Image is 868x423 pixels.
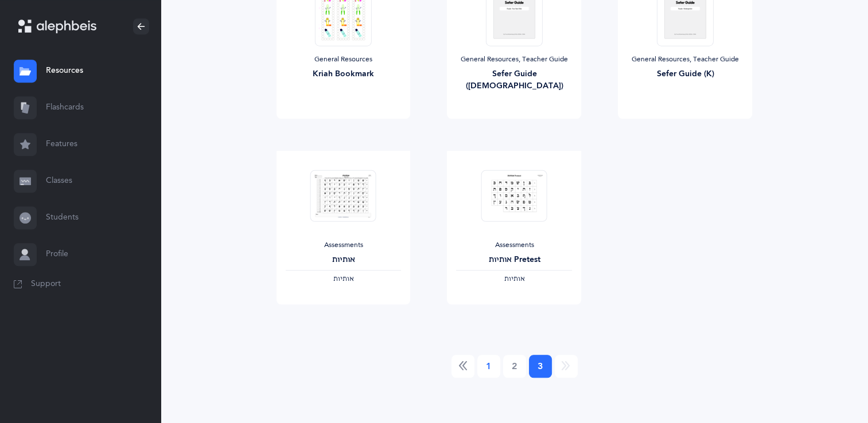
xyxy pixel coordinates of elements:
div: General Resources, Teacher Guide [456,55,572,64]
div: Assessments [286,241,402,250]
div: אותיות [286,254,402,266]
a: 2 [503,355,526,378]
a: Previous [451,355,474,378]
img: Test_Form_-_%D7%90%D7%95%D7%AA%D7%99%D7%95%D7%AA_thumbnail_1703568131.png [310,170,376,222]
div: Sefer Guide ([DEMOGRAPHIC_DATA]) [456,68,572,92]
div: אותיות Pretest [456,254,572,266]
div: General Resources [286,55,402,64]
div: Sefer Guide (K) [627,68,743,80]
a: 3 [529,355,552,378]
span: ‫אותיות‬ [333,275,353,283]
span: ‫אותיות‬ [504,275,524,283]
div: General Resources, Teacher Guide [627,55,743,64]
img: Test_Form_-_%D7%90%D7%95%D7%AA%D7%99%D7%95%D7%AA_Pretest_thumbnail_1703568182.png [481,170,547,222]
div: Assessments [456,241,572,250]
span: Support [31,279,61,290]
div: Kriah Bookmark [286,68,402,80]
a: 1 [477,355,500,378]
